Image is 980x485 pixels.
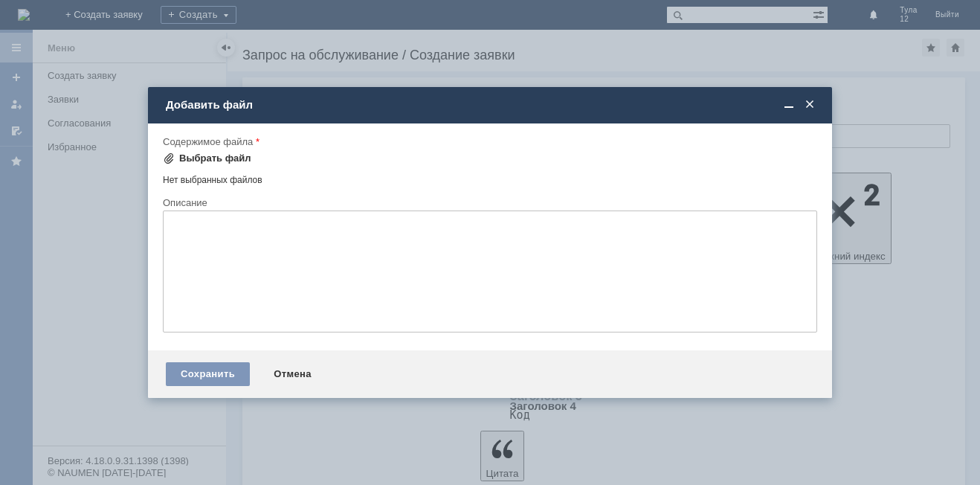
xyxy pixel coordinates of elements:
div: Добавить файл [166,98,817,112]
span: Свернуть (Ctrl + M) [781,98,796,112]
div: Содержимое файла [163,137,814,147]
div: Выбрать файл [179,152,251,164]
div: Описание [163,198,814,208]
span: Закрыть [802,98,817,112]
div: Нет выбранных файлов [163,169,817,186]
